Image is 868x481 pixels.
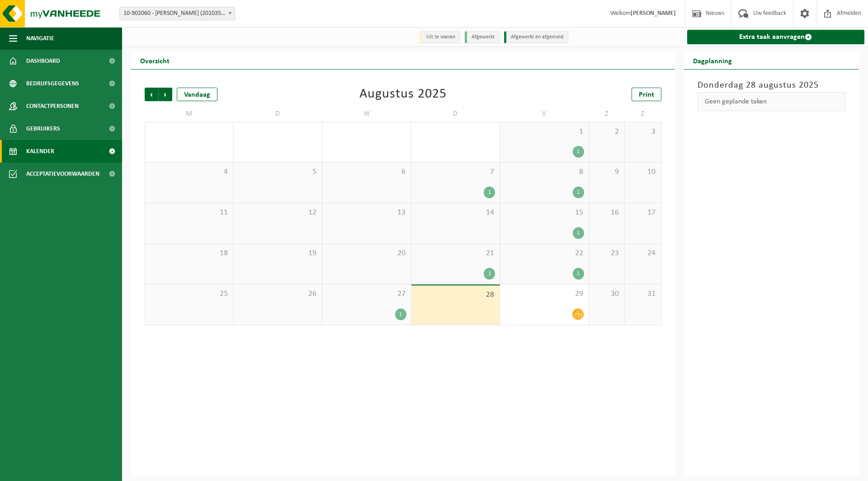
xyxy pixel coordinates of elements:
[359,88,447,101] div: Augustus 2025
[26,117,60,140] span: Gebruikers
[327,248,406,258] span: 20
[119,7,235,20] span: 10-902060 - AVA GENK (201035) - GENK
[322,106,411,122] td: W
[505,127,584,137] span: 1
[26,72,79,95] span: Bedrijfsgegevens
[26,140,54,163] span: Kalender
[159,88,172,101] span: Volgende
[238,167,318,177] span: 5
[420,31,460,43] li: Uit te voeren
[484,268,495,280] div: 1
[150,167,229,177] span: 4
[505,248,584,258] span: 22
[465,31,500,43] li: Afgewerkt
[150,208,229,218] span: 11
[26,27,54,50] span: Navigatie
[327,289,406,299] span: 27
[120,7,235,20] span: 10-902060 - AVA GENK (201035) - GENK
[484,187,495,198] div: 1
[145,106,234,122] td: M
[416,248,495,258] span: 21
[625,106,661,122] td: Z
[594,127,620,137] span: 2
[411,106,500,122] td: D
[573,146,584,158] div: 1
[594,289,620,299] span: 30
[629,289,656,299] span: 31
[238,289,318,299] span: 26
[629,248,656,258] span: 24
[594,167,620,177] span: 9
[327,167,406,177] span: 6
[573,268,584,280] div: 1
[327,208,406,218] span: 13
[505,289,584,299] span: 29
[505,208,584,218] span: 15
[639,91,654,98] span: Print
[150,289,229,299] span: 25
[26,50,60,72] span: Dashboard
[131,51,179,69] h2: Overzicht
[177,88,217,101] div: Vandaag
[632,88,661,101] a: Print
[684,51,741,69] h2: Dagplanning
[629,127,656,137] span: 3
[573,227,584,239] div: 1
[500,106,589,122] td: V
[26,95,79,117] span: Contactpersonen
[629,167,656,177] span: 10
[238,248,318,258] span: 19
[589,106,625,122] td: Z
[698,92,846,111] div: Geen geplande taken
[573,187,584,198] div: 1
[416,167,495,177] span: 7
[238,208,318,218] span: 12
[26,163,99,185] span: Acceptatievoorwaarden
[416,290,495,300] span: 28
[505,167,584,177] span: 8
[504,31,568,43] li: Afgewerkt en afgemeld
[698,79,846,92] h3: Donderdag 28 augustus 2025
[234,106,323,122] td: D
[629,208,656,218] span: 17
[631,10,676,17] strong: [PERSON_NAME]
[416,208,495,218] span: 14
[594,208,620,218] span: 16
[594,248,620,258] span: 23
[145,88,158,101] span: Vorige
[395,308,406,320] div: 1
[687,30,865,44] a: Extra taak aanvragen
[150,248,229,258] span: 18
